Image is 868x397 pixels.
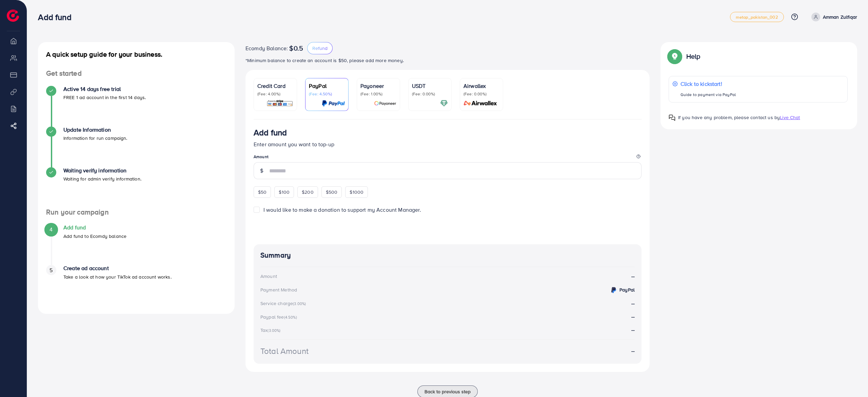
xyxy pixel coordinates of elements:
[254,140,642,148] p: Enter amount you want to top-up
[260,273,277,280] div: Amount
[268,328,280,333] small: (3.00%)
[730,12,784,22] a: metap_pakistan_002
[38,69,235,78] h4: Get started
[322,99,345,107] img: card
[680,91,736,99] p: Guide to payment via PayPal
[257,82,293,90] p: Credit Card
[412,82,448,90] p: USDT
[63,86,146,92] h4: Active 14 days free trial
[412,91,448,97] p: (Fee: 0.00%)
[38,86,235,127] li: Active 14 days free trial
[245,44,288,52] span: Ecomdy Balance:
[309,91,345,97] p: (Fee: 4.50%)
[63,232,126,240] p: Add fund to Ecomdy balance
[38,127,235,167] li: Update Information
[360,82,396,90] p: Payoneer
[463,82,499,90] p: Airwallex
[260,251,635,260] h4: Summary
[267,99,293,107] img: card
[631,347,635,355] strong: --
[809,13,857,21] a: Amman Zulfiqar
[257,91,293,97] p: (Fee: 4.00%)
[263,206,421,213] span: I would like to make a donation to support my Account Manager.
[350,189,363,195] span: $1000
[63,127,127,133] h4: Update Information
[63,175,141,183] p: Waiting for admin verify information.
[38,167,235,208] li: Waiting verify information
[289,44,303,52] span: $0.5
[619,286,635,293] strong: PayPal
[463,91,499,97] p: (Fee: 0.00%)
[631,326,635,334] strong: --
[63,224,126,231] h4: Add fund
[293,301,306,306] small: (3.00%)
[309,82,345,90] p: PayPal
[440,99,448,107] img: card
[7,10,19,22] img: logo
[260,327,283,334] div: Tax
[260,345,309,357] div: Total Amount
[38,224,235,265] li: Add fund
[38,208,235,216] h4: Run your campaign
[260,314,299,320] div: Paypal fee
[312,45,328,52] span: Refund
[425,388,471,395] span: Back to previous step
[780,114,800,121] span: Live Chat
[38,265,235,306] li: Create ad account
[360,91,396,97] p: (Fee: 1.00%)
[307,42,333,54] button: Refund
[38,12,77,22] h3: Add fund
[461,99,499,107] img: card
[63,93,146,101] p: FREE 1 ad account in the first 14 days.
[823,13,857,21] p: Amman Zulfiqar
[631,272,635,280] strong: --
[63,134,127,142] p: Information for run campaign.
[302,189,314,195] span: $200
[326,189,338,195] span: $500
[284,315,297,320] small: (4.50%)
[260,300,308,307] div: Service charge
[245,56,650,64] p: *Minimum balance to create an account is $50, please add more money.
[686,52,701,60] p: Help
[50,226,53,233] span: 4
[631,300,635,307] strong: --
[260,286,297,293] div: Payment Method
[374,99,396,107] img: card
[63,167,141,174] h4: Waiting verify information
[279,189,290,195] span: $100
[63,265,172,271] h4: Create ad account
[50,266,53,274] span: 5
[63,273,172,281] p: Take a look at how your TikTok ad account works.
[254,128,287,137] h3: Add fund
[678,114,780,121] span: If you have any problem, please contact us by
[610,286,618,294] img: credit
[736,15,778,19] span: metap_pakistan_002
[258,189,267,195] span: $50
[669,114,675,121] img: Popup guide
[38,50,235,58] h4: A quick setup guide for your business.
[254,154,642,162] legend: Amount
[631,313,635,320] strong: --
[680,80,736,88] p: Click to kickstart!
[669,50,681,62] img: Popup guide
